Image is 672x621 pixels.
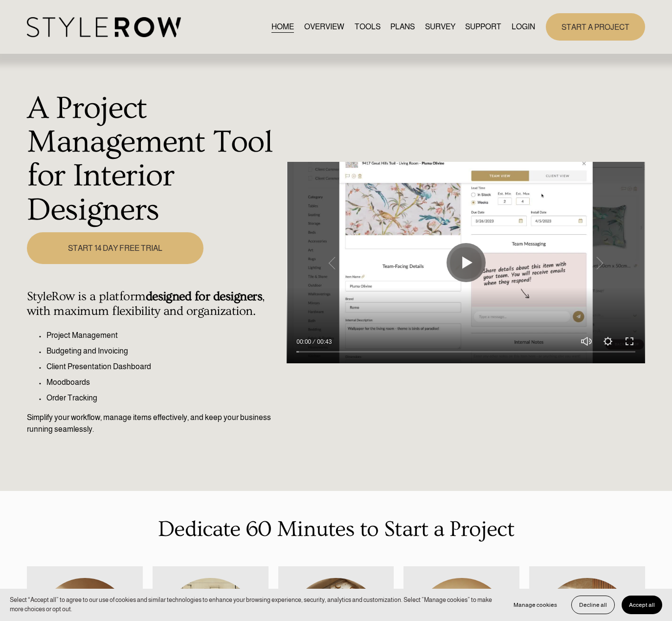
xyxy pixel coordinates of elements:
[579,601,607,608] span: Decline all
[27,289,281,319] h4: StyleRow is a platform , with maximum flexibility and organization.
[296,337,314,347] div: Current time
[622,596,662,614] button: Accept all
[546,13,645,40] a: START A PROJECT
[46,330,281,341] p: Project Management
[314,337,334,347] div: Duration
[506,596,564,614] button: Manage cookies
[10,596,496,614] p: Select “Accept all” to agree to our use of cookies and similar technologies to enhance your brows...
[465,21,501,34] a: folder dropdown
[447,243,486,282] button: Play
[27,412,281,435] p: Simplify your workflow, manage items effectively, and keep your business running seamlessly.
[46,345,281,357] p: Budgeting and Invoicing
[571,596,615,614] button: Decline all
[304,21,344,34] a: OVERVIEW
[512,21,535,34] a: LOGIN
[27,513,645,547] p: Dedicate 60 Minutes to Start a Project
[390,21,415,34] a: PLANS
[46,377,281,388] p: Moodboards
[27,232,203,264] a: START 14 DAY FREE TRIAL
[629,601,655,608] span: Accept all
[296,349,635,355] input: Seek
[425,21,455,34] a: SURVEY
[355,21,381,34] a: TOOLS
[27,91,281,227] h1: A Project Management Tool for Interior Designers
[514,601,557,608] span: Manage cookies
[27,17,181,37] img: StyleRow
[271,21,294,34] a: HOME
[46,361,281,373] p: Client Presentation Dashboard
[46,392,281,404] p: Order Tracking
[146,289,263,304] strong: designed for designers
[465,21,501,33] span: SUPPORT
